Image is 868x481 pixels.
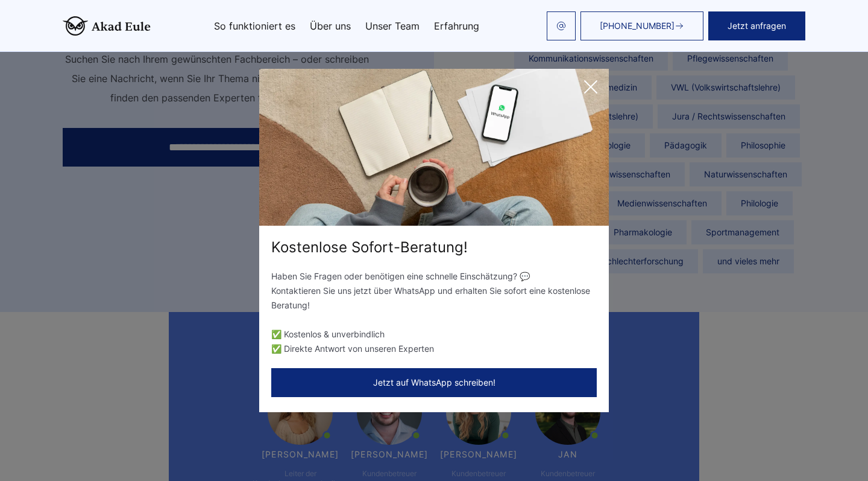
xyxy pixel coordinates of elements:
a: Unser Team [365,21,420,31]
p: Haben Sie Fragen oder benötigen eine schnelle Einschätzung? 💬 Kontaktieren Sie uns jetzt über Wha... [271,269,597,313]
a: [PHONE_NUMBER] [580,11,703,40]
img: exit [259,69,609,226]
li: ✅ Kostenlos & unverbindlich [271,327,597,342]
a: So funktioniert es [214,21,295,31]
a: Erfahrung [434,21,479,31]
img: logo [63,16,151,36]
a: Über uns [310,21,351,31]
img: email [556,21,566,31]
li: ✅ Direkte Antwort von unseren Experten [271,342,597,356]
span: [PHONE_NUMBER] [600,21,675,31]
div: Kostenlose Sofort-Beratung! [259,238,609,257]
button: Jetzt anfragen [708,11,805,40]
button: Jetzt auf WhatsApp schreiben! [271,368,597,397]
